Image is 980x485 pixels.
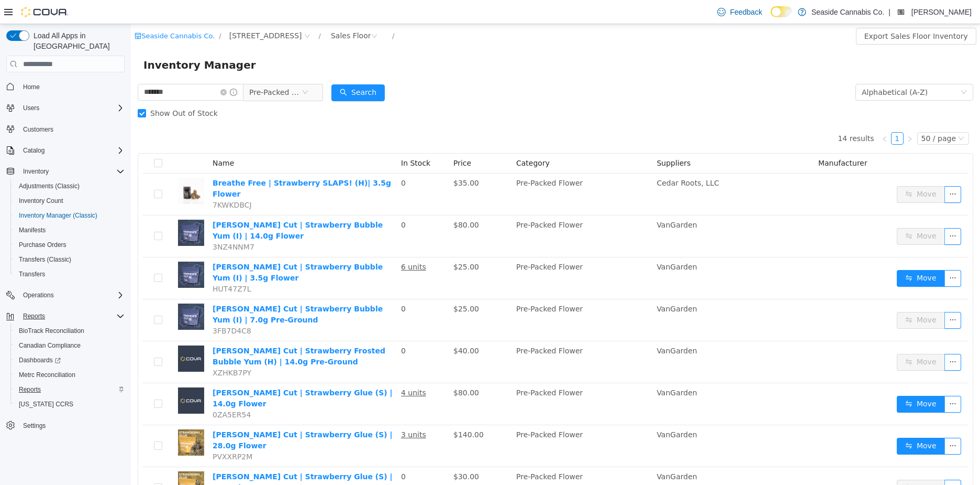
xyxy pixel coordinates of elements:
[82,428,121,437] span: PVXXRP2M
[526,155,588,163] span: Cedar Roots, LLC
[15,383,125,396] span: Reports
[322,448,348,457] span: $30.00
[911,6,972,18] p: [PERSON_NAME]
[888,6,890,18] p: |
[19,327,84,335] span: BioTrack Reconciliation
[725,4,845,20] button: Export Sales Floor Inventory
[15,369,80,381] a: Metrc Reconciliation
[47,447,73,473] img: Farmer's Cut | Strawberry Glue (S) | 3.5g Flower hero shot
[10,368,129,382] button: Metrc Reconciliation
[21,7,68,17] img: Cova
[23,312,45,320] span: Reports
[188,8,190,16] span: /
[707,108,743,121] li: 14 results
[29,30,125,51] span: Load All Apps in [GEOGRAPHIC_DATA]
[10,179,129,193] button: Adjustments (Classic)
[15,253,125,266] span: Transfers (Classic)
[270,281,275,289] span: 0
[771,6,793,17] input: Dark Mode
[15,239,125,251] span: Purchase Orders
[19,289,58,301] button: Operations
[47,154,73,180] img: Breathe Free | Strawberry SLAPS! (H)| 3.5g Flower hero shot
[270,239,295,247] u: 6 units
[790,109,825,120] div: 50 / page
[322,155,348,163] span: $35.00
[10,324,129,338] button: BioTrack Reconciliation
[15,180,84,192] a: Adjustments (Classic)
[10,238,129,252] button: Purchase Orders
[4,8,84,16] a: icon: shopSeaside Cannabis Co.
[322,364,348,373] span: $80.00
[270,406,295,415] u: 3 units
[19,211,97,220] span: Inventory Manager (Classic)
[23,146,44,155] span: Catalog
[19,81,44,93] a: Home
[82,364,262,384] a: [PERSON_NAME] Cut | Strawberry Glue (S) | 14.0g Flower
[23,422,46,430] span: Settings
[10,338,129,353] button: Canadian Compliance
[814,330,830,347] button: icon: ellipsis
[23,83,40,91] span: Home
[766,330,814,347] button: icon: swapMove
[19,226,46,234] span: Manifests
[15,354,125,367] span: Dashboards
[82,322,254,342] a: [PERSON_NAME] Cut | Strawberry Frosted Bubble Yum (H) | 14.0g Pre-Ground
[766,162,814,179] button: icon: swapMove
[381,275,521,317] td: Pre-Packed Flower
[2,143,129,158] button: Catalog
[82,155,260,174] a: Breathe Free | Strawberry SLAPS! (H)| 3.5g Flower
[761,109,772,120] a: 1
[526,281,566,289] span: VanGarden
[82,448,262,468] a: [PERSON_NAME] Cut | Strawberry Glue (S) | 3.5g Flower
[15,354,65,367] a: Dashboards
[15,325,125,337] span: BioTrack Reconciliation
[322,197,348,205] span: $80.00
[526,406,566,415] span: VanGarden
[15,209,102,222] a: Inventory Manager (Classic)
[19,419,50,432] a: Settings
[82,406,262,426] a: [PERSON_NAME] Cut | Strawberry Glue (S) | 28.0g Flower
[201,60,254,77] button: icon: searchSearch
[19,123,58,136] a: Customers
[15,224,125,236] span: Manifests
[13,33,131,49] span: Inventory Manager
[15,339,125,352] span: Canadian Compliance
[713,2,766,23] a: Feedback
[200,4,240,19] div: Sales Floor
[827,111,833,118] i: icon: down
[766,246,814,263] button: icon: swapMove
[82,239,252,258] a: [PERSON_NAME] Cut | Strawberry Bubble Yum (I) | 3.5g Flower
[814,288,830,305] button: icon: ellipsis
[814,162,830,179] button: icon: ellipsis
[687,135,737,143] span: Manufacturer
[23,104,39,112] span: Users
[82,219,124,227] span: 3NZ4NNM7
[82,177,121,185] span: 7KWKDBCJ
[118,60,171,76] span: Pre-Packed Flower
[19,371,75,379] span: Metrc Reconciliation
[322,281,348,289] span: $25.00
[4,8,10,15] i: icon: shop
[19,310,125,322] span: Reports
[766,456,814,472] button: icon: swapMove
[2,122,129,137] button: Customers
[814,414,830,430] button: icon: ellipsis
[15,383,45,396] a: Reports
[814,204,830,221] button: icon: ellipsis
[15,253,75,266] a: Transfers (Classic)
[15,268,49,281] a: Transfers
[2,101,129,115] button: Users
[19,310,49,322] button: Reports
[47,363,73,390] img: Farmer's Cut | Strawberry Glue (S) | 14.0g Flower placeholder
[381,317,521,359] td: Pre-Packed Flower
[15,369,125,381] span: Metrc Reconciliation
[381,401,521,443] td: Pre-Packed Flower
[766,372,814,389] button: icon: swapMove
[15,195,68,207] a: Inventory Count
[99,64,106,72] i: icon: info-circle
[15,224,50,236] a: Manifests
[322,406,353,415] span: $140.00
[19,289,125,301] span: Operations
[381,191,521,233] td: Pre-Packed Flower
[2,418,129,433] button: Settings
